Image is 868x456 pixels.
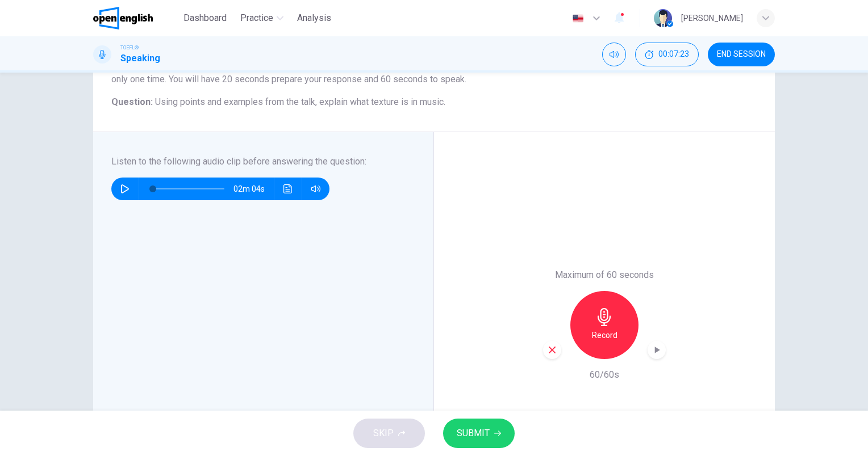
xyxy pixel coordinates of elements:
[111,59,757,86] h6: Directions :
[443,419,515,448] button: SUBMIT
[590,368,619,382] h6: 60/60s
[236,8,288,28] button: Practice
[120,52,160,65] h1: Speaking
[681,11,743,25] div: [PERSON_NAME]
[602,43,626,66] div: Mute
[717,50,766,59] span: END SESSION
[93,7,153,29] img: OpenEnglish logo
[658,50,689,59] span: 00:07:23
[179,8,231,28] button: Dashboard
[120,44,139,52] span: TOEFL®
[240,11,273,25] span: Practice
[111,95,757,109] h6: Question :
[111,155,402,168] h6: Listen to the following audio clip before answering the question :
[592,328,617,342] h6: Record
[654,9,672,27] img: Profile picture
[93,7,179,29] a: OpenEnglish logo
[297,11,331,25] span: Analysis
[635,43,699,66] button: 00:07:23
[233,178,274,200] span: 02m 04s
[635,43,699,66] div: Hide
[571,14,585,23] img: en
[293,8,336,28] button: Analysis
[555,268,654,282] h6: Maximum of 60 seconds
[155,96,445,107] span: Using points and examples from the talk, explain what texture is in music.
[183,11,227,25] span: Dashboard
[457,425,490,441] span: SUBMIT
[708,43,775,66] button: END SESSION
[279,178,297,200] button: Click to see the audio transcription
[570,291,639,359] button: Record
